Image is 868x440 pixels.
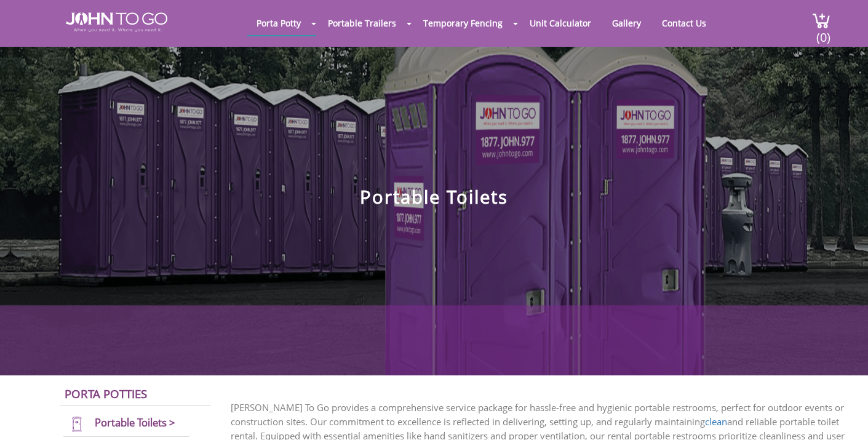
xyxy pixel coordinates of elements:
img: cart a [812,12,830,29]
a: Porta Potty [247,11,310,35]
a: Gallery [603,11,650,35]
img: portable-toilets-new.png [63,416,90,433]
button: Live Chat [819,391,868,440]
a: Portable Toilets > [95,415,175,430]
a: Portable Trailers [319,11,405,35]
a: Contact Us [653,11,715,35]
a: Unit Calculator [520,11,600,35]
img: JOHN to go [66,12,167,32]
a: clean [705,415,727,428]
span: (0) [816,19,830,46]
a: Porta Potties [65,386,147,401]
a: Temporary Fencing [414,11,512,35]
